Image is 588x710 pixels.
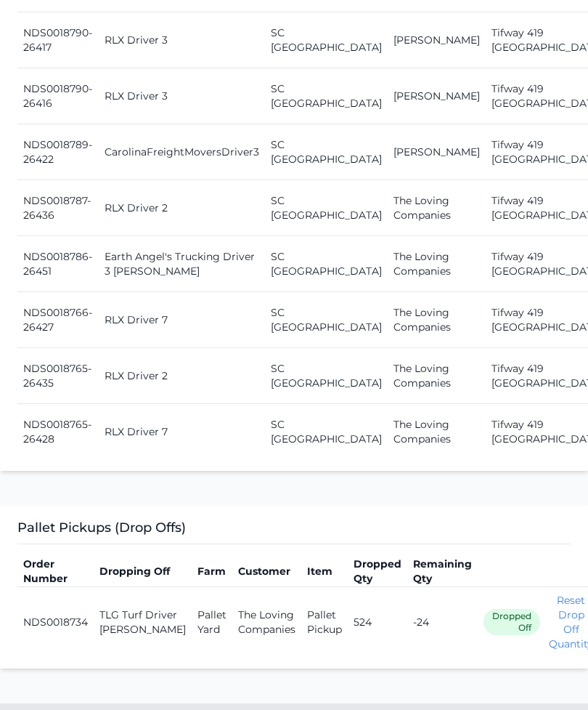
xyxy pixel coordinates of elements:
td: SC [GEOGRAPHIC_DATA] [265,13,388,69]
td: Earth Angel's Trucking Driver 3 [PERSON_NAME] [99,237,265,293]
td: SC [GEOGRAPHIC_DATA] [265,125,388,181]
td: SC [GEOGRAPHIC_DATA] [265,293,388,349]
td: The Loving Companies [388,349,486,405]
td: SC [GEOGRAPHIC_DATA] [265,349,388,405]
td: The Loving Companies [388,181,486,237]
td: [PERSON_NAME] [388,69,486,125]
td: SC [GEOGRAPHIC_DATA] [265,237,388,293]
td: The Loving Companies [232,588,301,658]
td: -24 [407,588,478,658]
td: RLX Driver 7 [99,293,265,349]
td: NDS0018790-26416 [17,69,99,125]
td: RLX Driver 3 [99,69,265,125]
th: Item [301,557,348,588]
td: RLX Driver 2 [99,181,265,237]
td: SC [GEOGRAPHIC_DATA] [265,181,388,237]
h3: Pallet Pickups (Drop Offs) [17,518,571,545]
td: TLG Turf Driver [PERSON_NAME] [94,588,192,658]
td: The Loving Companies [388,293,486,349]
td: RLX Driver 7 [99,405,265,461]
th: Customer [232,557,301,588]
th: Remaining Qty [407,557,478,588]
th: Dropping Off [94,557,192,588]
td: RLX Driver 2 [99,349,265,405]
td: NDS0018787-26436 [17,181,99,237]
td: Pallet Pickup [301,588,348,658]
th: Farm [192,557,232,588]
td: NDS0018765-26428 [17,405,99,461]
td: [PERSON_NAME] [388,125,486,181]
td: The Loving Companies [388,237,486,293]
td: SC [GEOGRAPHIC_DATA] [265,69,388,125]
td: RLX Driver 3 [99,13,265,69]
td: NDS0018734 [17,588,94,658]
td: NDS0018790-26417 [17,13,99,69]
td: [PERSON_NAME] [388,13,486,69]
td: The Loving Companies [388,405,486,461]
td: Pallet Yard [192,588,232,658]
span: Dropped Off [483,610,540,636]
td: SC [GEOGRAPHIC_DATA] [265,405,388,461]
td: NDS0018786-26451 [17,237,99,293]
td: NDS0018766-26427 [17,293,99,349]
td: 524 [348,588,407,658]
th: Order Number [17,557,94,588]
th: Dropped Qty [348,557,407,588]
td: NDS0018765-26435 [17,349,99,405]
td: CarolinaFreightMoversDriver3 [99,125,265,181]
td: NDS0018789-26422 [17,125,99,181]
